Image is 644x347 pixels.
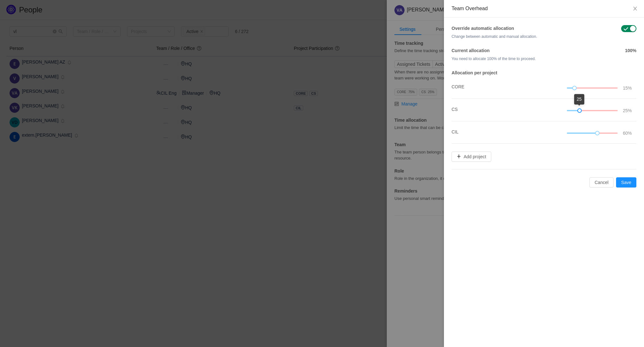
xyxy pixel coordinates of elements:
div: You need to allocate 100% of the time to proceed. [452,56,590,62]
strong: Allocation per project [452,70,497,75]
h4: CIL [452,128,550,135]
div: 60% [620,130,634,137]
div: 25 [574,94,584,105]
div: Change between automatic and manual allocation. [452,33,590,40]
button: icon: plusAdd project [452,152,491,162]
strong: 100% [625,48,636,53]
div: 25% [620,107,634,114]
div: 15% [620,85,634,92]
button: Cancel [589,177,614,187]
div: Team Overhead [452,5,636,12]
h4: CS [452,106,550,113]
strong: Override automatic allocation [452,26,514,31]
h4: CORE [452,83,550,90]
button: Save [616,177,636,187]
strong: Current allocation [452,48,490,53]
i: icon: close [633,6,638,11]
